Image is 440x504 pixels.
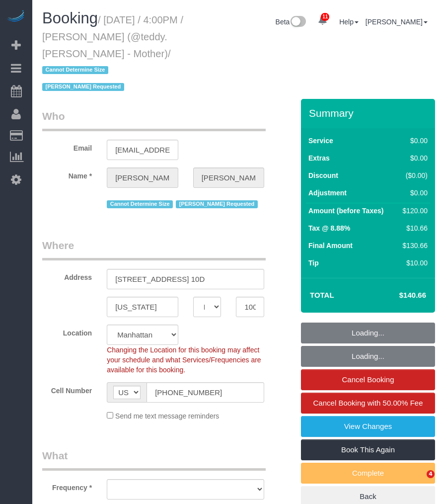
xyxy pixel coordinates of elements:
[107,200,173,208] span: Cannot Determine Size
[42,83,124,91] span: [PERSON_NAME] Requested
[308,153,330,163] label: Extras
[310,291,334,299] strong: Total
[313,399,423,407] span: Cancel Booking with 50.00% Fee
[42,66,108,74] span: Cannot Determine Size
[369,291,426,300] h4: $140.66
[42,14,183,93] small: / [DATE] / 4:00PM / [PERSON_NAME] (@teddy.[PERSON_NAME] - Mother)
[176,200,258,208] span: [PERSON_NAME] Requested
[236,297,264,317] input: Zip Code
[290,16,306,29] img: New interface
[35,479,99,493] label: Frequency *
[406,470,430,494] iframe: Intercom live chat
[193,168,265,188] input: Last Name
[399,258,428,268] div: $10.00
[308,241,353,251] label: Final Amount
[42,448,266,471] legend: What
[308,170,338,180] label: Discount
[399,136,428,146] div: $0.00
[42,238,266,260] legend: Where
[147,382,264,403] input: Cell Number
[42,109,266,131] legend: Who
[427,470,435,478] span: 4
[35,269,99,282] label: Address
[107,346,261,374] span: Changing the Location for this booking may affect your schedule and what Services/Frequencies are...
[35,382,99,396] label: Cell Number
[308,136,333,146] label: Service
[35,325,99,338] label: Location
[399,223,428,233] div: $10.66
[321,13,329,21] span: 11
[301,369,435,390] a: Cancel Booking
[107,297,178,317] input: City
[42,9,98,27] span: Booking
[399,188,428,198] div: $0.00
[399,153,428,163] div: $0.00
[399,170,428,180] div: ($0.00)
[35,140,99,153] label: Email
[308,188,347,198] label: Adjustment
[308,206,383,216] label: Amount (before Taxes)
[313,10,332,32] a: 11
[308,258,319,268] label: Tip
[107,140,178,160] input: Email
[366,18,428,26] a: [PERSON_NAME]
[309,107,430,119] h3: Summary
[42,48,171,93] span: /
[339,18,359,26] a: Help
[6,10,26,24] img: Automaid Logo
[399,206,428,216] div: $120.00
[301,393,435,414] a: Cancel Booking with 50.00% Fee
[301,439,435,460] a: Book This Again
[35,168,99,181] label: Name *
[115,412,219,420] span: Send me text message reminders
[308,223,350,233] label: Tax @ 8.88%
[399,241,428,251] div: $130.66
[301,416,435,437] a: View Changes
[107,168,178,188] input: First Name
[276,18,306,26] a: Beta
